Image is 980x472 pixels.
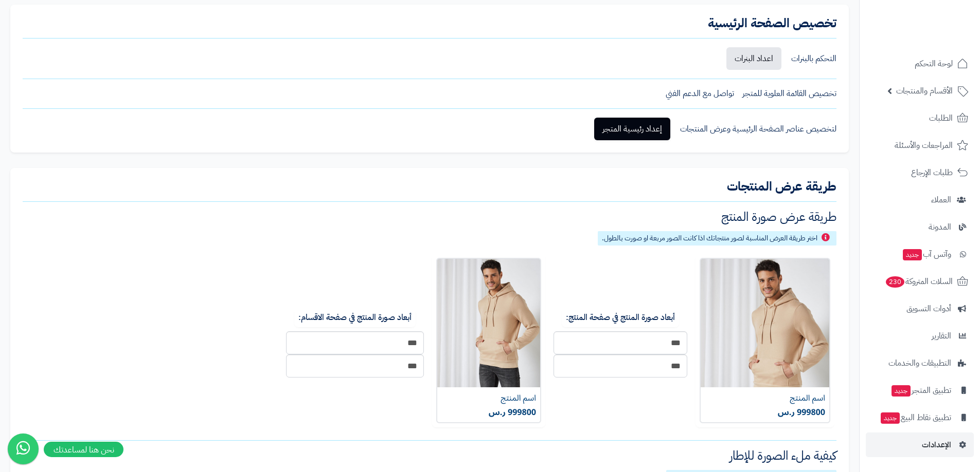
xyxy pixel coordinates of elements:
div: التحكم بالبنرات [791,53,836,65]
a: المراجعات والأسئلة [866,133,974,158]
span: الإعدادات [922,438,951,452]
span: جديد [892,385,911,397]
span: جديد [903,249,922,260]
span: السلات المتروكة [885,274,953,289]
a: لوحة التحكم [866,51,974,76]
div: تخصيص القائمة العلوية للمتجر [742,88,836,100]
span: التطبيقات والخدمات [888,356,951,370]
span: الأقسام والمنتجات [896,84,953,98]
a: اعداد البنرات [726,47,781,70]
a: طلبات الإرجاع [866,160,974,185]
div: لتخصيص عناصر الصفحة الرئيسية وعرض المنتجات [680,123,836,135]
span: جديد [881,412,900,424]
h3: طريقة عرض المنتجات [23,180,836,193]
h3: تخصيص الصفحة الرئيسية [23,17,836,29]
a: التقارير [866,324,974,348]
span: التقارير [932,329,951,343]
a: التطبيقات والخدمات [866,351,974,375]
a: الإعدادات [866,432,974,457]
a: تطبيق المتجرجديد [866,378,974,403]
span: طلبات الإرجاع [911,165,953,180]
h3: طريقة عرض صورة المنتج [23,211,836,223]
a: الطلبات [866,106,974,130]
span: أدوات التسويق [906,301,951,316]
a: إعداد رئيسية المتجر [594,118,670,140]
span: العملاء [931,193,951,207]
span: المراجعات والأسئلة [895,138,953,153]
span: الطلبات [929,111,953,125]
span: 230 [886,276,904,288]
a: أدوات التسويق [866,296,974,321]
label: أبعاد صورة المنتج في صفحة الاقسام: [294,308,416,328]
a: وآتس آبجديد [866,242,974,267]
label: أبعاد صورة المنتج في صفحة المنتج: [562,308,679,328]
span: اختر طريقة العرض المناسبة لصور منتجاتك اذا كانت الصور مربعة او صورت بالطول. [602,233,817,243]
a: المدونة [866,215,974,239]
a: تطبيق نقاط البيعجديد [866,405,974,430]
span: تواصل مع الدعم الفني [666,88,734,100]
a: العملاء [866,187,974,212]
span: وآتس آب [902,247,951,261]
span: لوحة التحكم [915,56,953,71]
span: المدونة [929,220,951,234]
a: السلات المتروكة230 [866,269,974,294]
span: تطبيق المتجر [890,383,951,398]
h3: كيفية ملء الصورة للإطار [23,449,836,462]
span: تطبيق نقاط البيع [880,410,951,425]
